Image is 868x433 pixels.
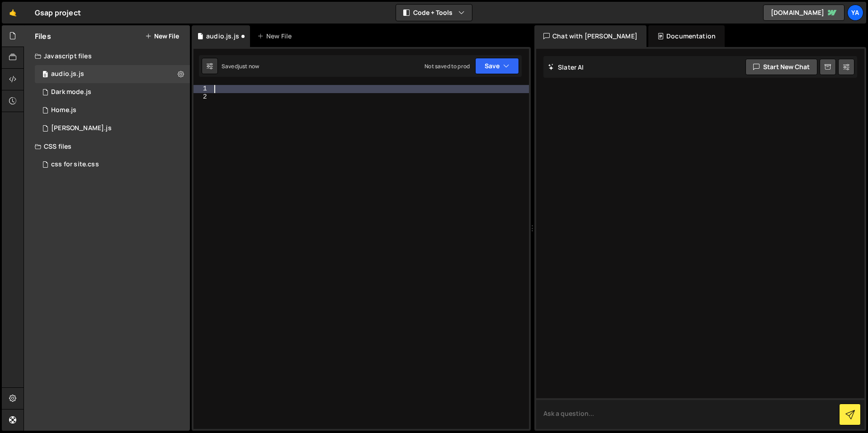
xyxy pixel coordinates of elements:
div: audio.js.js [206,32,239,41]
a: [DOMAIN_NAME] [763,5,844,21]
a: 🤙 [2,2,24,24]
span: 0 [42,71,48,79]
div: 1 [193,85,213,93]
div: Not saved to prod [425,62,470,70]
div: New File [257,32,295,41]
div: Home.js [51,106,76,114]
div: 16027/42924.js [35,101,190,119]
div: 2 [193,93,213,101]
div: Javascript files [24,47,190,65]
div: Dark mode.js [51,88,91,96]
div: [PERSON_NAME].js [51,124,112,132]
button: New File [145,33,179,40]
div: audio.js.js [51,70,84,78]
button: Save [475,58,519,74]
div: css for site.css [51,160,99,169]
button: Code + Tools [396,5,472,21]
div: Documentation [648,25,725,47]
div: Gsap project [35,7,81,18]
div: just now [238,62,259,70]
h2: Files [35,31,51,41]
div: CSS files [24,137,190,155]
button: Start new chat [745,59,817,75]
h2: Slater AI [548,63,584,71]
div: 16027/43482.css [35,155,190,174]
a: ya [847,5,863,21]
div: 16027/43086.js [35,83,190,101]
div: Chat with [PERSON_NAME] [534,25,646,47]
div: Saved [222,62,259,70]
div: 16027/48021.js [35,65,190,83]
div: 16027/42923.js [35,119,190,137]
